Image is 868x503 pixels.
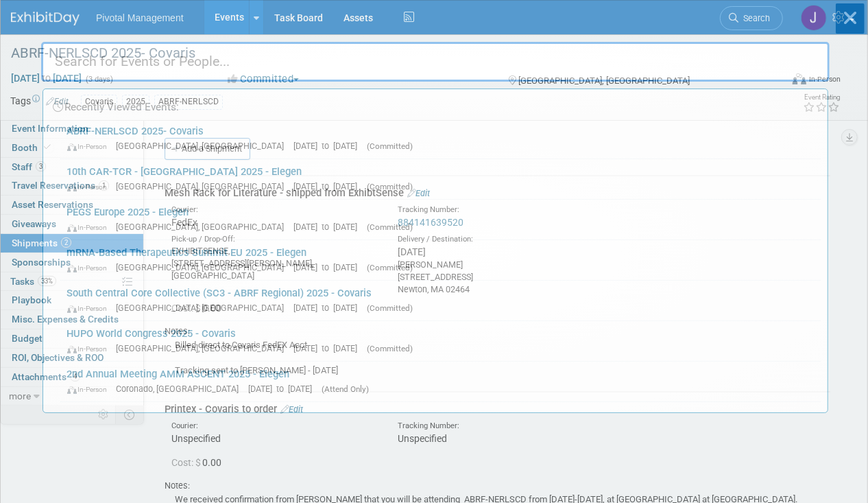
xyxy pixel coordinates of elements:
[67,183,114,191] span: In-Person
[67,385,114,394] span: In-Person
[367,263,413,272] span: (Committed)
[294,181,365,191] span: [DATE] to [DATE]
[117,141,291,151] span: [GEOGRAPHIC_DATA], [GEOGRAPHIC_DATA]
[294,262,365,272] span: [DATE] to [DATE]
[60,281,821,320] a: South Central Core Collective (SC3 - ABRF Regional) 2025 - Covaris In-Person [GEOGRAPHIC_DATA], [...
[117,343,291,353] span: [GEOGRAPHIC_DATA], [GEOGRAPHIC_DATA]
[367,344,413,353] span: (Committed)
[294,141,365,151] span: [DATE] to [DATE]
[67,304,114,313] span: In-Person
[367,222,413,232] span: (Committed)
[294,303,365,313] span: [DATE] to [DATE]
[67,142,114,151] span: In-Person
[60,159,821,199] a: 10th CAR-TCR - [GEOGRAPHIC_DATA] 2025 - Elegen In-Person [GEOGRAPHIC_DATA], [GEOGRAPHIC_DATA] [DA...
[117,181,291,191] span: [GEOGRAPHIC_DATA], [GEOGRAPHIC_DATA]
[249,384,320,394] span: [DATE] to [DATE]
[117,222,291,232] span: [GEOGRAPHIC_DATA], [GEOGRAPHIC_DATA]
[41,42,830,82] input: Search for Events or People...
[50,89,821,119] div: Recently Viewed Events:
[117,384,246,394] span: Coronado, [GEOGRAPHIC_DATA]
[367,182,413,191] span: (Committed)
[60,362,821,401] a: 2nd Annual Meeting AMM ASCENT 2025 - Elegen In-Person Coronado, [GEOGRAPHIC_DATA] [DATE] to [DATE...
[67,264,114,272] span: In-Person
[117,303,291,313] span: [GEOGRAPHIC_DATA], [GEOGRAPHIC_DATA]
[294,222,365,232] span: [DATE] to [DATE]
[367,303,413,313] span: (Committed)
[60,200,821,239] a: PEGS Europe 2025 - Elegen In-Person [GEOGRAPHIC_DATA], [GEOGRAPHIC_DATA] [DATE] to [DATE] (Commit...
[60,240,821,280] a: mRNA-Based Therapeutics Summit EU 2025 - Elegen In-Person [GEOGRAPHIC_DATA], [GEOGRAPHIC_DATA] [D...
[294,343,365,353] span: [DATE] to [DATE]
[67,223,114,232] span: In-Person
[367,141,413,151] span: (Committed)
[67,344,114,353] span: In-Person
[60,321,821,361] a: HUPO World Congress 2025 - Covaris In-Person [GEOGRAPHIC_DATA], [GEOGRAPHIC_DATA] [DATE] to [DATE...
[322,384,370,394] span: (Attend Only)
[117,262,291,272] span: [GEOGRAPHIC_DATA], [GEOGRAPHIC_DATA]
[60,119,821,159] a: ABRF-NERLSCD 2025- Covaris In-Person [GEOGRAPHIC_DATA], [GEOGRAPHIC_DATA] [DATE] to [DATE] (Commi...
